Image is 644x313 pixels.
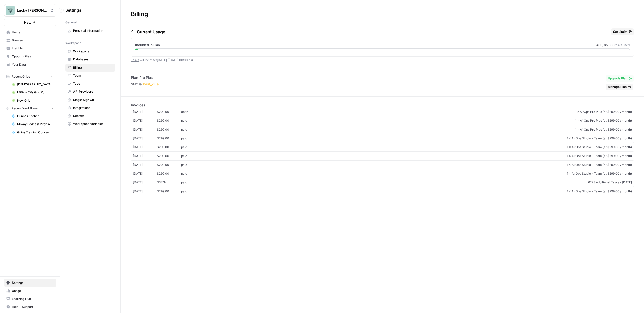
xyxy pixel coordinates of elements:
span: paid [181,118,205,123]
button: Upgrade Plan [606,75,634,82]
span: Workspace [73,49,113,54]
span: 1 × AirOps Studio - Team (at $299.00 / month) [205,154,632,158]
span: Workspace [65,41,82,45]
a: Home [4,28,56,36]
a: Workspace Variables [65,120,115,128]
a: Databases [65,55,115,64]
span: 6223 Additional Tasks - [DATE] [205,180,632,185]
a: Workspace [65,47,115,55]
span: Dunnes Kitchen [17,114,54,118]
a: Opportunities [4,52,56,60]
span: Lucky [PERSON_NAME] [17,8,47,13]
a: Tasks [131,58,139,62]
span: will be reset [DATE] ([DATE] 00:00 hs) . [131,58,194,62]
span: Insights [12,46,54,51]
span: $299.00 [157,163,181,167]
span: [DATE] [133,118,157,123]
span: Recent Workflows [12,106,38,111]
span: Workspace Variables [73,122,113,126]
a: [DATE]$299.00paid1 × AirOps Studio - Team (at $299.00 / month) [131,134,634,143]
a: Billing [65,64,115,72]
span: Manage Plan [608,85,627,89]
img: Lucky Beard Logo [6,6,15,15]
span: Plan: [131,75,139,80]
span: [DATE] [133,171,157,176]
span: paid [181,154,205,158]
a: Usage [4,287,56,295]
span: Billing [73,65,113,70]
span: open [181,110,205,114]
span: Databases [73,57,113,62]
a: [DATE]$299.00paid1 × AirOps Studio - Team (at $299.00 / month) [131,187,634,196]
a: [DATE]$299.00paid1 × AirOps Studio - Team (at $299.00 / month) [131,143,634,152]
span: [DATE] [133,127,157,132]
span: Recent Grids [12,74,30,79]
span: LBBx - CVs Grid (1) [17,90,54,95]
a: Team [65,72,115,80]
a: [DATE]$299.00paid1 × AirOps Studio - Team (at $299.00 / month) [131,152,634,161]
span: paid [181,171,205,176]
span: [DATE] [133,110,157,114]
a: New Grid [9,97,56,105]
a: Single Sign On [65,96,115,104]
a: [DATE]$37.34paid6223 Additional Tasks - [DATE] [131,178,634,187]
span: [DATE] [133,189,157,194]
a: Settings [4,279,56,287]
a: Dunnes Kitchen [9,112,56,120]
span: 403 /65,000 [596,43,615,47]
span: Integrations [73,106,113,110]
span: Opportunities [12,54,54,59]
span: paid [181,163,205,167]
span: $299.00 [157,118,181,123]
span: 1 × AirOps Studio - Team (at $299.00 / month) [205,145,632,149]
span: [DATE] [133,163,157,167]
a: Learning Hub [4,295,56,303]
a: Secrets [65,112,115,120]
span: Personal Information [73,28,113,33]
a: Tags [65,80,115,88]
span: $299.00 [157,145,181,149]
p: Invoices [131,103,634,108]
a: [DATE]$299.00paid1 × AirOps Studio - Team (at $299.00 / month) [131,161,634,169]
span: paid [181,136,205,141]
a: [DEMOGRAPHIC_DATA] Tender Response Grid [9,80,56,88]
span: Upgrade Plan [608,76,627,81]
span: Settings [12,280,54,285]
a: Browse [4,36,56,44]
span: 1 × AirOps Pro Plus (at $299.00 / month) [205,118,632,123]
span: Status: [131,82,143,86]
span: 1 × AirOps Studio - Team (at $299.00 / month) [205,136,632,141]
span: 1 × AirOps Pro Plus (at $299.00 / month) [205,127,632,132]
span: Tags [73,81,113,86]
button: New [4,19,56,26]
span: past_due [143,82,159,86]
span: API Providers [73,89,113,94]
span: $299.00 [157,154,181,158]
span: Usage [12,289,54,293]
a: [DATE]$299.00paid1 × AirOps Pro Plus (at $299.00 / month) [131,125,634,134]
span: $37.34 [157,180,181,185]
span: [DATE] [133,145,157,149]
a: Insights [4,44,56,52]
span: paid [181,145,205,149]
span: paid [181,189,205,194]
span: [DEMOGRAPHIC_DATA] Tender Response Grid [17,82,54,87]
button: Help + Support [4,303,56,311]
a: API Providers [65,88,115,96]
span: $299.00 [157,127,181,132]
span: [DATE] [133,180,157,185]
a: Your Data [4,60,56,69]
span: New [24,20,31,25]
span: 1 × AirOps Pro Plus (at $299.00 / month) [205,110,632,114]
span: General [65,20,77,25]
span: Settings [65,7,82,13]
span: Set Limits [613,29,627,34]
button: Set Limits [611,28,634,35]
a: Personal Information [65,27,115,35]
span: 1 × AirOps Studio - Team (at $299.00 / month) [205,163,632,167]
a: [DATE]$299.00open1 × AirOps Pro Plus (at $299.00 / month) [131,108,634,116]
span: $299.00 [157,110,181,114]
span: tasks used [615,43,630,47]
span: Help + Support [12,305,54,309]
span: Miway Podcast Pitch Agent [17,122,54,127]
